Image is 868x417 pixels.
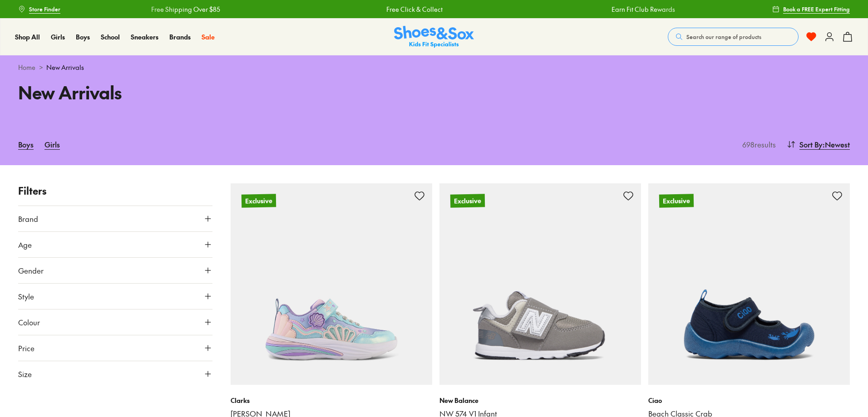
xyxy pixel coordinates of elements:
[18,361,212,387] button: Size
[18,368,32,379] span: Size
[577,5,641,14] a: Earn Fit Club Rewards
[394,26,474,48] img: SNS_Logo_Responsive.svg
[668,28,799,46] button: Search our range of products
[799,139,823,150] span: Sort By
[76,32,90,42] a: Boys
[450,194,485,207] p: Exclusive
[18,343,35,353] span: Price
[659,194,694,207] p: Exclusive
[117,5,186,14] a: Free Shipping Over $85
[18,183,212,198] p: Filters
[101,32,120,42] a: School
[18,63,850,72] div: >
[823,139,850,150] span: : Newest
[202,32,215,42] a: Sale
[18,232,212,257] button: Age
[783,5,850,13] span: Book a FREE Expert Fitting
[18,206,212,231] button: Brand
[18,63,35,72] a: Home
[18,213,38,224] span: Brand
[18,265,44,276] span: Gender
[231,396,432,405] p: Clarks
[352,5,409,14] a: Free Click & Collect
[18,309,212,335] button: Colour
[18,317,40,328] span: Colour
[169,32,191,42] a: Brands
[231,183,432,385] a: Exclusive
[18,79,423,105] h1: New Arrivals
[394,26,474,48] a: Shoes & Sox
[686,33,761,41] span: Search our range of products
[18,258,212,283] button: Gender
[648,183,850,385] a: Exclusive
[739,139,776,150] p: 698 results
[439,396,641,405] p: New Balance
[18,291,34,302] span: Style
[18,335,212,361] button: Price
[772,1,850,17] a: Book a FREE Expert Fitting
[29,5,60,13] span: Store Finder
[46,63,84,72] span: New Arrivals
[242,194,276,207] p: Exclusive
[51,32,65,42] a: Girls
[648,396,850,405] p: Ciao
[18,239,32,250] span: Age
[44,134,60,154] a: Girls
[131,32,158,42] a: Sneakers
[439,183,641,385] a: Exclusive
[787,134,850,154] button: Sort By:Newest
[15,32,40,42] a: Shop All
[18,1,60,17] a: Store Finder
[18,284,212,309] button: Style
[18,134,34,154] a: Boys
